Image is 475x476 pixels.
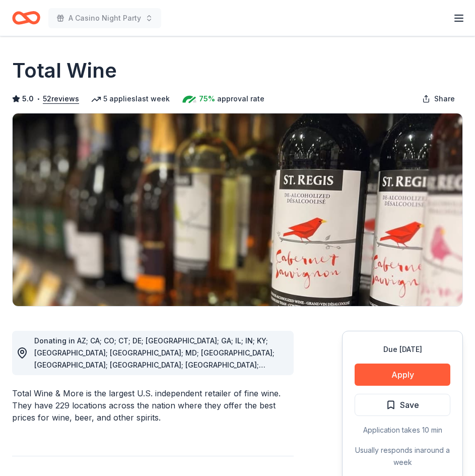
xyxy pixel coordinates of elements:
h1: Total Wine [12,56,117,85]
span: Donating in AZ; CA; CO; CT; DE; [GEOGRAPHIC_DATA]; GA; IL; IN; KY; [GEOGRAPHIC_DATA]; [GEOGRAPHIC... [34,336,275,405]
div: 5 applies last week [91,93,170,105]
button: Apply [355,364,450,386]
button: Share [414,89,463,109]
span: 5.0 [22,93,34,105]
img: Image for Total Wine [13,113,462,306]
button: A Casino Night Party [48,8,161,28]
span: 75% [199,93,215,105]
span: Share [434,93,455,105]
button: 52reviews [43,93,79,105]
span: approval rate [217,93,264,105]
div: Application takes 10 min [355,424,450,436]
span: A Casino Night Party [69,12,141,24]
div: Due [DATE] [355,343,450,355]
div: Usually responds in around a week [355,444,450,468]
div: Total Wine & More is the largest U.S. independent retailer of fine wine. They have 229 locations ... [12,387,294,424]
a: Home [12,6,40,30]
span: Save [400,398,419,411]
button: Save [355,394,450,416]
span: • [37,95,40,103]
